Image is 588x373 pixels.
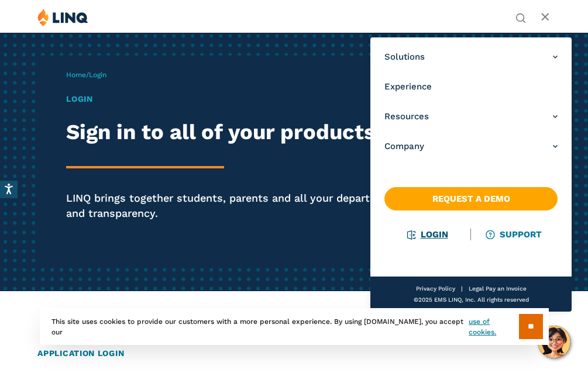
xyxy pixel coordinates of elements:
a: use of cookies. [469,316,518,337]
button: Open Main Menu [541,11,551,24]
h1: Login [66,93,522,105]
nav: Utility Navigation [515,8,526,22]
span: Login [89,71,106,79]
a: Pay an Invoice [485,285,526,292]
a: Legal [468,285,483,292]
a: Support [487,229,542,240]
span: Resources [384,110,429,123]
span: ©2025 EMS LINQ, Inc. All rights reserved [413,296,528,303]
div: This site uses cookies to provide our customers with a more personal experience. By using [DOMAIN... [40,308,549,345]
p: LINQ brings together students, parents and all your departments to improve efficiency and transpa... [66,191,522,220]
img: LINQ | K‑12 Software [37,8,88,26]
nav: Primary Navigation [370,37,572,312]
span: Experience [384,81,432,93]
span: / [66,71,106,79]
button: Hello, have a question? Let’s chat. [538,326,570,358]
h2: Sign in to all of your products in one place. [66,120,522,144]
a: Experience [384,81,558,93]
a: Request a Demo [384,187,558,210]
a: Privacy Policy [415,285,455,292]
a: Company [384,140,558,153]
button: Open Search Bar [515,12,526,22]
a: Login [407,229,448,240]
a: Resources [384,110,558,123]
span: Solutions [384,51,425,63]
a: Home [66,71,86,79]
span: Company [384,140,424,153]
a: Solutions [384,51,558,63]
